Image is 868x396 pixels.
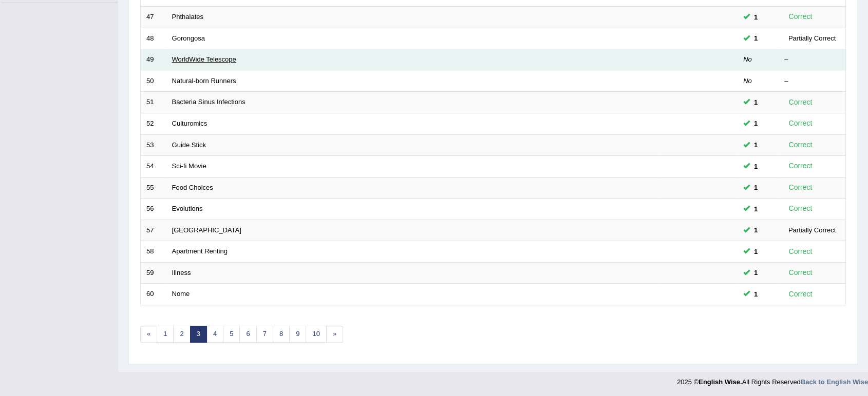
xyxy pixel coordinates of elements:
div: Correct [784,11,817,23]
td: 58 [141,241,166,263]
td: 50 [141,70,166,92]
span: You can still take this question [750,204,762,214]
td: 48 [141,28,166,49]
a: WorldWide Telescope [172,55,236,63]
td: 47 [141,7,166,28]
strong: English Wise. [699,378,742,386]
span: You can still take this question [750,182,762,193]
a: Bacteria Sinus Infections [172,98,246,106]
a: 5 [223,326,240,343]
td: 56 [141,199,166,220]
span: You can still take this question [750,267,762,278]
a: Illness [172,269,191,276]
a: 6 [239,326,256,343]
td: 60 [141,284,166,305]
div: 2025 © All Rights Reserved [677,372,868,387]
div: Correct [784,246,817,258]
span: You can still take this question [750,97,762,108]
span: You can still take this question [750,33,762,44]
td: 54 [141,156,166,177]
a: 7 [256,326,273,343]
td: 51 [141,92,166,113]
span: You can still take this question [750,140,762,150]
div: Partially Correct [784,33,840,44]
div: Correct [784,96,817,108]
a: Natural-born Runners [172,77,236,85]
em: No [743,77,752,85]
td: 53 [141,134,166,156]
a: Nome [172,290,190,298]
div: – [784,55,840,65]
a: 2 [173,326,190,343]
a: Back to English Wise [801,378,868,386]
a: 8 [273,326,290,343]
td: 55 [141,177,166,199]
a: Sci-fi Movie [172,162,206,170]
a: 3 [190,326,207,343]
a: [GEOGRAPHIC_DATA] [172,226,241,234]
div: Correct [784,182,817,193]
td: 49 [141,49,166,71]
a: Evolutions [172,205,203,212]
td: 57 [141,220,166,241]
div: Correct [784,267,817,279]
div: Correct [784,160,817,172]
a: Culturomics [172,120,207,127]
a: » [326,326,343,343]
a: Guide Stick [172,141,206,149]
span: You can still take this question [750,118,762,129]
div: Correct [784,139,817,151]
em: No [743,55,752,63]
a: « [140,326,157,343]
span: You can still take this question [750,12,762,23]
span: You can still take this question [750,161,762,172]
div: Correct [784,288,817,300]
a: 9 [289,326,306,343]
div: Correct [784,117,817,129]
div: Partially Correct [784,225,840,235]
a: Gorongosa [172,34,205,42]
td: 59 [141,262,166,284]
a: 1 [157,326,174,343]
span: You can still take this question [750,289,762,300]
a: Apartment Renting [172,247,228,255]
a: Food Choices [172,184,213,191]
td: 52 [141,113,166,134]
div: Correct [784,203,817,214]
a: 10 [306,326,326,343]
a: Phthalates [172,13,203,21]
span: You can still take this question [750,225,762,235]
a: 4 [206,326,223,343]
div: – [784,76,840,86]
span: You can still take this question [750,246,762,257]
